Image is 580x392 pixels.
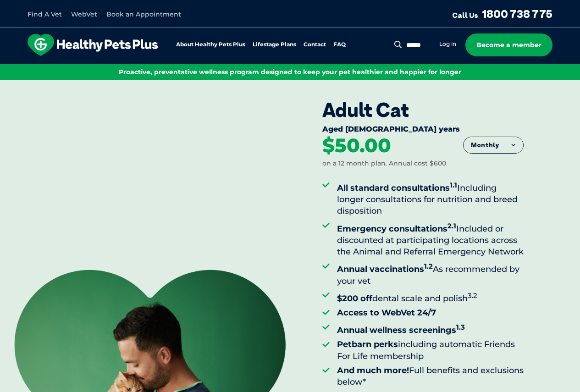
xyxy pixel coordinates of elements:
strong: Annual wellness screenings [337,325,465,335]
strong: All standard consultations [337,183,457,193]
a: WebVet [71,10,97,18]
a: Become a member [465,33,552,56]
div: on a 12 month plan. Annual cost $600 [322,159,446,168]
span: Proactive, preventative wellness program designed to keep your pet healthier and happier for longer [119,68,461,76]
div: Aged [DEMOGRAPHIC_DATA] years [322,125,524,136]
strong: Petbarn perks [337,339,398,349]
a: Contact [304,42,326,48]
strong: $200 off [337,293,372,304]
sup: 3.2 [468,291,477,300]
li: Full benefits and exclusions below* [337,365,524,388]
strong: And much more! [337,365,409,375]
li: dental scale and polish [337,290,524,304]
li: Including longer consultations for nutrition and breed disposition [337,179,524,217]
a: Log in [439,40,456,48]
strong: Emergency consultations [337,224,456,234]
a: Find A Vet [28,10,62,18]
strong: Access to WebVet 24/7 [337,308,436,318]
sup: 2.1 [447,221,456,230]
a: FAQ [333,42,346,48]
button: Monthly [464,137,523,154]
a: About Healthy Pets Plus [176,42,245,48]
strong: Annual vaccinations [337,264,433,274]
a: Lifestage Plans [253,42,296,48]
a: Book an Appointment [106,10,181,18]
img: hpp-logo [28,34,158,56]
div: $50.00 [322,136,391,156]
li: Included or discounted at participating locations across the Animal and Referral Emergency Network [337,220,524,258]
div: Adult Cat [322,99,524,121]
li: As recommended by your vet [337,260,524,287]
li: including automatic Friends For Life membership [337,339,524,362]
sup: 1.2 [424,262,433,271]
button: Search [392,40,404,49]
a: Call Us1800 738 775 [452,7,552,21]
span: Call Us [452,11,478,20]
sup: 1.3 [456,323,465,331]
sup: 1.1 [450,181,457,189]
